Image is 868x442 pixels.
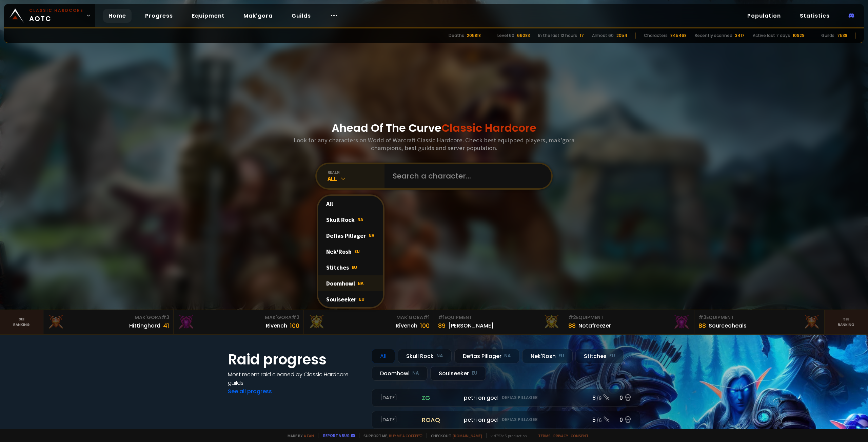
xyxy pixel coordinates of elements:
[318,275,383,291] div: Doomhowl
[323,433,350,438] a: Report a bug
[449,33,464,39] div: Deaths
[698,321,706,330] div: 88
[670,33,687,39] div: 845468
[372,349,395,363] div: All
[178,314,299,321] div: Mak'Gora
[438,314,445,321] span: # 1
[389,164,543,188] input: Search a character...
[47,314,169,321] div: Mak'Gora
[291,136,577,152] h3: Look for any characters on World of Warcraft Classic Hardcore. Check best equipped players, mak'g...
[698,314,706,321] span: # 3
[538,33,577,39] div: In the last 12 hours
[163,321,169,330] div: 41
[538,433,551,438] a: Terms
[283,433,314,438] span: Made by
[304,310,434,334] a: Mak'Gora#1Rîvench100
[29,7,83,24] span: AOTC
[389,433,422,438] a: Buy me a coffee
[564,310,694,334] a: #2Equipment88Notafreezer
[434,310,564,334] a: #1Equipment89[PERSON_NAME]
[825,310,868,334] a: Seeranking
[578,321,611,330] div: Notafreezer
[318,244,383,259] div: Nek'Rosh
[568,321,576,330] div: 88
[522,349,573,363] div: Nek'Rosh
[332,120,536,136] h1: Ahead Of The Curve
[571,433,589,438] a: Consent
[369,232,374,238] span: NA
[29,7,83,14] small: Classic Hardcore
[438,314,560,321] div: Equipment
[472,370,477,377] small: EU
[644,33,668,39] div: Characters
[420,321,430,330] div: 100
[304,433,314,438] a: a fan
[695,33,732,39] div: Recently scanned
[4,4,95,27] a: Classic HardcoreAOTC
[575,349,624,363] div: Stitches
[372,389,640,407] a: [DATE]zgpetri on godDefias Pillager8 /90
[553,433,568,438] a: Privacy
[448,321,494,330] div: [PERSON_NAME]
[436,353,443,359] small: NA
[186,9,230,23] a: Equipment
[616,33,627,39] div: 2054
[354,248,360,254] span: EU
[398,349,452,363] div: Skull Rock
[372,366,428,381] div: Doomhowl
[43,310,174,334] a: Mak'Gora#3Hittinghard41
[698,314,820,321] div: Equipment
[558,353,564,359] small: EU
[423,314,430,321] span: # 1
[290,321,299,330] div: 100
[228,387,272,395] a: See all progress
[427,433,482,438] span: Checkout
[372,411,640,429] a: [DATE]roaqpetri on godDefias Pillager5 /60
[453,433,482,438] a: [DOMAIN_NAME]
[592,33,614,39] div: Almost 60
[328,175,384,183] div: All
[694,310,825,334] a: #3Equipment88Sourceoheals
[837,33,847,39] div: 7538
[352,264,357,270] span: EU
[794,9,835,23] a: Statistics
[517,33,530,39] div: 66083
[821,33,834,39] div: Guilds
[504,353,511,359] small: NA
[735,33,745,39] div: 3417
[228,349,363,370] h1: Raid progress
[318,196,383,212] div: All
[793,33,805,39] div: 10929
[438,321,446,330] div: 89
[318,291,383,307] div: Soulseeker
[568,314,576,321] span: # 2
[396,321,417,330] div: Rîvench
[161,314,169,321] span: # 3
[454,349,519,363] div: Defias Pillager
[486,433,527,438] span: v. d752d5 - production
[467,33,481,39] div: 205818
[318,228,383,244] div: Defias Pillager
[266,321,287,330] div: Rivench
[286,9,316,23] a: Guilds
[742,9,786,23] a: Population
[292,314,299,321] span: # 2
[318,212,383,228] div: Skull Rock
[357,216,363,223] span: NA
[580,33,584,39] div: 17
[609,353,615,359] small: EU
[228,370,363,387] h4: Most recent raid cleaned by Classic Hardcore guilds
[358,280,363,286] span: NA
[753,33,790,39] div: Active last 7 days
[441,120,536,135] span: Classic Hardcore
[328,170,384,175] div: realm
[174,310,304,334] a: Mak'Gora#2Rivench100
[709,321,747,330] div: Sourceoheals
[318,259,383,275] div: Stitches
[129,321,160,330] div: Hittinghard
[238,9,278,23] a: Mak'gora
[103,9,132,23] a: Home
[412,370,419,377] small: NA
[359,296,364,302] span: EU
[140,9,178,23] a: Progress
